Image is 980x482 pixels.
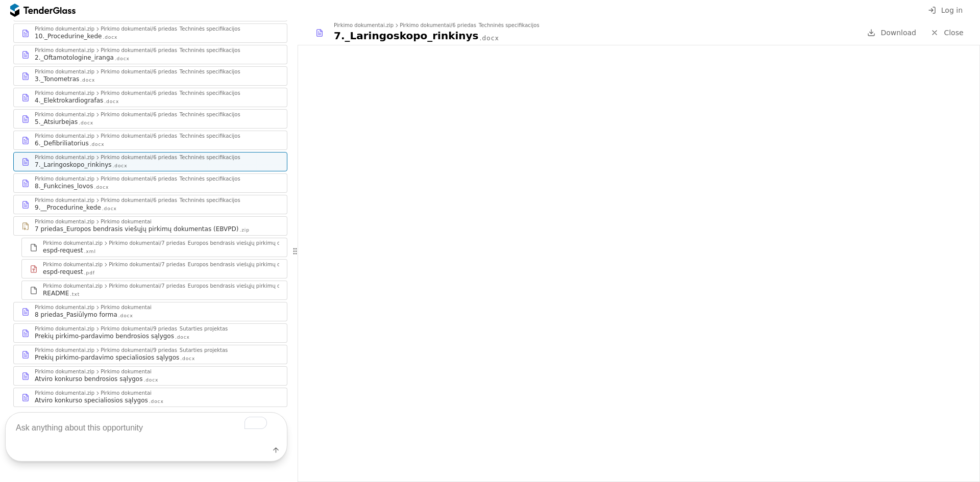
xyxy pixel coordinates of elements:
div: Pirkimo dokumentai/7 priedas_Europos bendrasis viešųjų pirkimų dokumentas (EBVPD).zip [109,284,340,289]
div: Pirkimo dokumentai.zip [35,198,94,203]
span: Log in [941,6,963,14]
div: .docx [79,120,93,126]
a: Pirkimo dokumentai.zipPirkimo dokumentai/9 priedas_Sutarties projektasPrekių pirkimo-pardavimo sp... [13,345,287,364]
div: Pirkimo dokumentai.zip [35,305,94,310]
a: Pirkimo dokumentai.zipPirkimo dokumentai/6 priedas_Techninės specifikacijos8._Funkcines_lovos.docx [13,173,287,193]
div: Pirkimo dokumentai.zip [35,176,94,182]
div: .zip [239,227,249,234]
div: .docx [80,77,95,84]
a: Close [924,27,970,39]
a: Pirkimo dokumentai.zipPirkimo dokumentai/7 priedas_Europos bendrasis viešųjų pirkimų dokumentas (... [21,281,287,300]
div: Pirkimo dokumentai/6 priedas_Techninės specifikacijos [101,27,240,32]
div: Pirkimo dokumentai.zip [35,91,94,96]
a: Pirkimo dokumentai.zipPirkimo dokumentai/6 priedas_Techninės specifikacijos9.__Procedurine_kede.docx [13,195,287,214]
a: Pirkimo dokumentai.zipPirkimo dokumentai/6 priedas_Techninės specifikacijos3._Tonometras.docx [13,66,287,86]
div: espd-request [43,268,83,276]
div: Pirkimo dokumentai.zip [43,284,103,289]
div: Pirkimo dokumentai.zip [35,112,94,117]
div: Pirkimo dokumentai/6 priedas_Techninės specifikacijos [400,23,539,28]
a: Download [864,27,919,39]
div: Pirkimo dokumentai/6 priedas_Techninės specifikacijos [101,48,240,53]
button: Log in [925,4,966,17]
a: Pirkimo dokumentai.zipPirkimo dokumentaiAtviro konkurso bendrosios sąlygos.docx [13,366,287,386]
div: Pirkimo dokumentai/6 priedas_Techninės specifikacijos [101,91,240,96]
div: Pirkimo dokumentai/6 priedas_Techninės specifikacijos [101,112,240,117]
div: Pirkimo dokumentai.zip [35,369,94,374]
div: Pirkimo dokumentai.zip [35,134,94,139]
a: Pirkimo dokumentai.zipPirkimo dokumentai/6 priedas_Techninės specifikacijos10._Procedurine_kede.docx [13,23,287,43]
div: 8._Funkcines_lovos [35,182,93,190]
div: .docx [94,184,109,191]
a: Pirkimo dokumentai.zipPirkimo dokumentai/7 priedas_Europos bendrasis viešųjų pirkimų dokumentas (... [21,259,287,278]
div: Pirkimo dokumentai.zip [35,155,94,160]
div: 5._Atsiurbejas [35,118,78,126]
div: Pirkimo dokumentai/6 priedas_Techninės specifikacijos [101,198,240,203]
span: Close [944,29,963,37]
div: .xml [84,248,96,255]
div: Pirkimo dokumentai.zip [35,27,94,32]
div: .pdf [84,270,95,276]
div: Pirkimo dokumentai/6 priedas_Techninės specifikacijos [101,69,240,74]
div: Pirkimo dokumentai.zip [334,23,394,28]
div: Pirkimo dokumentai.zip [43,241,103,246]
div: Pirkimo dokumentai/6 priedas_Techninės specifikacijos [101,134,240,139]
a: Pirkimo dokumentai.zipPirkimo dokumentai/6 priedas_Techninės specifikacijos6._Defibriliatorius.docx [13,131,287,150]
div: 7._Laringoskopo_rinkinys [35,161,112,169]
div: 6._Defibriliatorius [35,139,89,147]
div: Pirkimo dokumentai/6 priedas_Techninės specifikacijos [101,176,240,182]
div: Pirkimo dokumentai.zip [35,69,94,74]
div: Pirkimo dokumentai/7 priedas_Europos bendrasis viešųjų pirkimų dokumentas (EBVPD).zip [109,262,340,267]
div: Pirkimo dokumentai [101,219,152,224]
div: .docx [102,206,117,212]
a: Pirkimo dokumentai.zipPirkimo dokumentai7 priedas_Europos bendrasis viešųjų pirkimų dokumentas (E... [13,216,287,236]
a: Pirkimo dokumentai.zipPirkimo dokumentai/6 priedas_Techninės specifikacijos4._Elektrokardiografas... [13,88,287,107]
div: Pirkimo dokumentai/9 priedas_Sutarties projektas [101,326,228,332]
div: Atviro konkurso bendrosios sąlygos [35,375,142,383]
div: Pirkimo dokumentai/6 priedas_Techninės specifikacijos [101,155,240,160]
div: .docx [175,334,190,341]
a: Pirkimo dokumentai.zipPirkimo dokumentai/9 priedas_Sutarties projektasPrekių pirkimo-pardavimo be... [13,323,287,343]
div: Pirkimo dokumentai [101,391,152,396]
a: Pirkimo dokumentai.zipPirkimo dokumentai/6 priedas_Techninės specifikacijos5._Atsiurbejas.docx [13,109,287,129]
div: Pirkimo dokumentai/7 priedas_Europos bendrasis viešųjų pirkimų dokumentas (EBVPD).zip [109,241,340,246]
span: Download [880,29,916,37]
div: .docx [115,56,130,62]
div: Pirkimo dokumentai [101,369,152,374]
div: .docx [103,34,117,41]
div: 7._Laringoskopo_rinkinys [334,29,479,43]
div: Pirkimo dokumentai.zip [35,348,94,353]
div: 10._Procedurine_kede [35,32,102,40]
div: Pirkimo dokumentai.zip [35,326,94,332]
div: README [43,289,69,297]
div: Pirkimo dokumentai.zip [35,391,94,396]
div: 8 priedas_Pasiūlymo forma [35,311,117,319]
div: .docx [90,141,105,148]
div: Pirkimo dokumentai.zip [35,48,94,53]
div: Prekių pirkimo-pardavimo specialiosios sąlygos [35,353,179,362]
div: .txt [70,291,80,298]
div: 2._Oftamotologine_iranga [35,54,114,62]
div: 4._Elektrokardiografas [35,96,103,105]
div: 9.__Procedurine_kede [35,204,101,212]
div: .docx [180,356,195,362]
div: .docx [113,163,128,169]
div: .docx [480,34,499,43]
a: Pirkimo dokumentai.zipPirkimo dokumentai8 priedas_Pasiūlymo forma.docx [13,302,287,321]
div: 7 priedas_Europos bendrasis viešųjų pirkimų dokumentas (EBVPD) [35,225,238,233]
div: Prekių pirkimo-pardavimo bendrosios sąlygos [35,332,174,340]
div: espd-request [43,246,83,255]
textarea: To enrich screen reader interactions, please activate Accessibility in Grammarly extension settings [6,413,287,443]
a: Pirkimo dokumentai.zipPirkimo dokumentai/6 priedas_Techninės specifikacijos7._Laringoskopo_rinkin... [13,152,287,171]
div: .docx [143,377,158,384]
div: Pirkimo dokumentai [101,305,152,310]
a: Pirkimo dokumentai.zipPirkimo dokumentai/6 priedas_Techninės specifikacijos2._Oftamotologine_iran... [13,45,287,64]
div: Pirkimo dokumentai/9 priedas_Sutarties projektas [101,348,228,353]
a: Pirkimo dokumentai.zipPirkimo dokumentai/7 priedas_Europos bendrasis viešųjų pirkimų dokumentas (... [21,238,287,257]
div: 3._Tonometras [35,75,79,83]
div: .docx [118,313,133,319]
div: Pirkimo dokumentai.zip [43,262,103,267]
div: Pirkimo dokumentai.zip [35,219,94,224]
div: .docx [104,98,119,105]
a: Pirkimo dokumentai.zipPirkimo dokumentaiAtviro konkurso specialiosios sąlygos.docx [13,388,287,407]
